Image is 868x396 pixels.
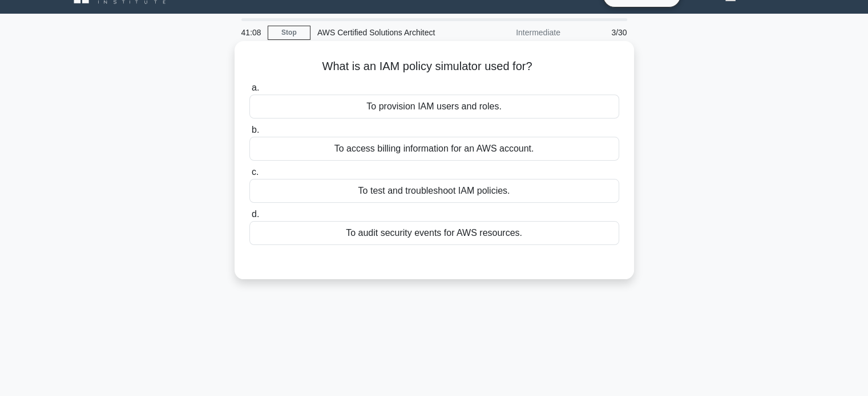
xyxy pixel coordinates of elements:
[252,125,259,134] span: b.
[252,167,259,177] span: c.
[249,95,619,119] div: To provision IAM users and roles.
[249,137,619,161] div: To access billing information for an AWS account.
[252,83,259,92] span: a.
[235,21,268,44] div: 41:08
[248,59,620,74] h5: What is an IAM policy simulator used for?
[567,21,634,44] div: 3/30
[268,26,310,40] a: Stop
[249,179,619,203] div: To test and troubleshoot IAM policies.
[310,21,467,44] div: AWS Certified Solutions Architect
[467,21,567,44] div: Intermediate
[252,209,259,219] span: d.
[249,221,619,245] div: To audit security events for AWS resources.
